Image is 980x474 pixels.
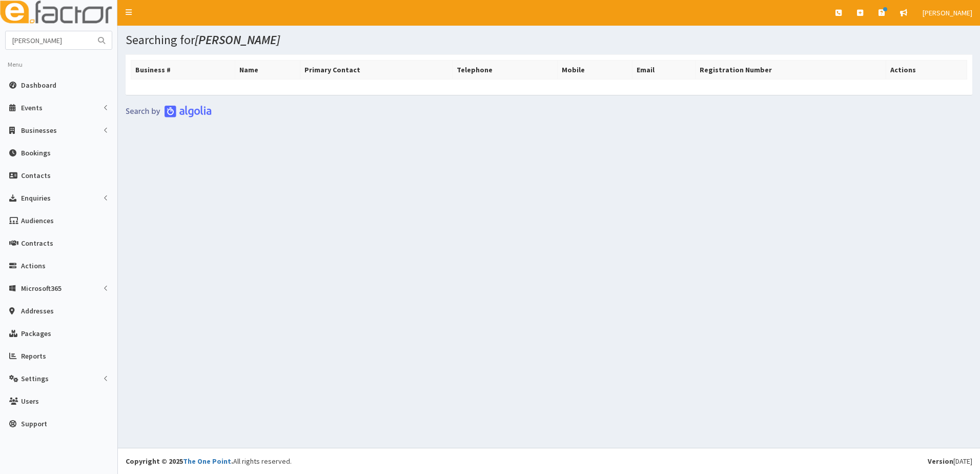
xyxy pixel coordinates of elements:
[928,457,953,466] b: Version
[886,61,967,80] th: Actions
[21,239,53,248] span: Contracts
[21,419,47,428] span: Support
[928,456,972,466] div: [DATE]
[6,31,92,49] input: Search...
[21,284,62,293] span: Microsoft365
[126,105,212,117] img: search-by-algolia-light-background.png
[126,33,972,47] h1: Searching for
[118,448,980,474] footer: All rights reserved.
[21,193,51,203] span: Enquiries
[183,457,231,466] a: The One Point
[195,32,280,48] i: [PERSON_NAME]
[21,81,56,90] span: Dashboard
[21,216,54,225] span: Audiences
[235,61,300,80] th: Name
[126,457,233,466] strong: Copyright © 2025 .
[300,61,452,80] th: Primary Contact
[21,374,49,383] span: Settings
[452,61,557,80] th: Telephone
[632,61,696,80] th: Email
[21,171,51,180] span: Contacts
[21,261,46,270] span: Actions
[21,126,57,135] span: Businesses
[21,351,46,361] span: Reports
[21,103,43,112] span: Events
[923,8,972,17] span: [PERSON_NAME]
[21,148,51,157] span: Bookings
[21,329,51,338] span: Packages
[695,61,886,80] th: Registration Number
[21,397,39,406] span: Users
[21,306,54,315] span: Addresses
[557,61,632,80] th: Mobile
[131,61,235,80] th: Business #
